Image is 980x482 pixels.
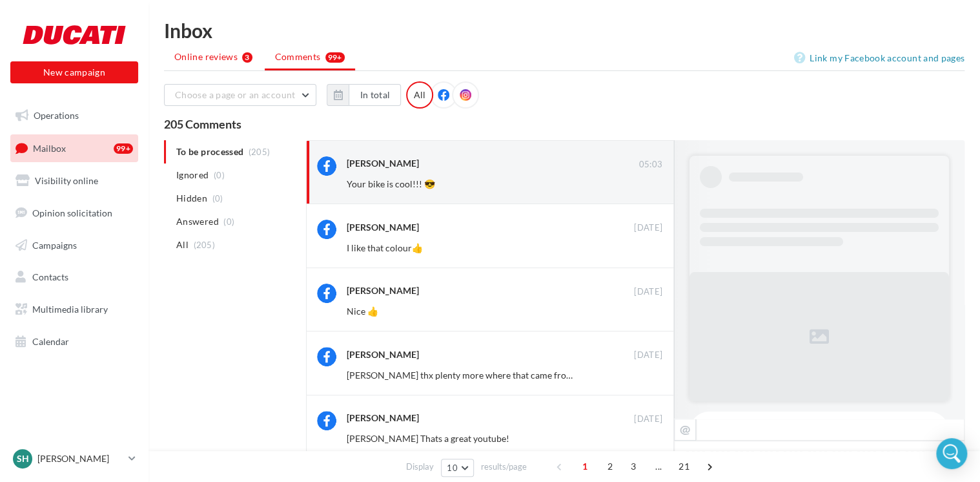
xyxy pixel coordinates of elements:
[32,336,69,347] span: Calendar
[35,175,98,186] span: Visibility online
[347,412,419,424] div: [PERSON_NAME]
[8,102,141,129] a: Operations
[406,461,434,473] span: Display
[347,242,423,253] span: I like that colour👍
[347,178,435,189] span: Your bike is cool!!! 😎
[634,222,662,234] span: [DATE]
[32,239,77,250] span: Campaigns
[347,306,378,317] span: Nice 👍
[327,84,401,106] button: In total
[10,446,138,471] a: SH [PERSON_NAME]
[481,461,527,473] span: results/page
[600,456,620,477] span: 2
[406,81,433,109] div: All
[212,193,223,204] span: (0)
[37,452,123,465] p: [PERSON_NAME]
[174,50,238,63] span: Online reviews
[164,84,316,106] button: Choose a page or an account
[347,370,582,381] span: [PERSON_NAME] thx plenty more where that came from:-)
[164,21,965,40] div: Inbox
[32,207,112,218] span: Opinion solicitation
[8,134,141,162] a: Mailbox99+
[347,221,419,234] div: [PERSON_NAME]
[176,192,207,205] span: Hidden
[634,414,662,425] span: [DATE]
[17,452,29,465] span: SH
[575,456,595,477] span: 1
[347,157,419,170] div: [PERSON_NAME]
[164,118,965,130] div: 205 Comments
[242,52,252,63] div: 3
[349,84,401,106] button: In total
[176,215,219,228] span: Answered
[347,433,509,444] span: [PERSON_NAME] Thats a great youtube!
[223,216,234,227] span: (0)
[8,232,141,259] a: Campaigns
[634,350,662,361] span: [DATE]
[8,264,141,291] a: Contacts
[176,169,209,182] span: Ignored
[794,50,965,66] a: Link my Facebook account and pages
[214,170,225,180] span: (0)
[447,463,458,473] span: 10
[10,61,138,83] button: New campaign
[441,459,474,477] button: 10
[32,271,68,282] span: Contacts
[175,89,295,100] span: Choose a page or an account
[648,456,669,477] span: ...
[347,284,419,297] div: [PERSON_NAME]
[33,142,66,153] span: Mailbox
[8,328,141,355] a: Calendar
[8,167,141,194] a: Visibility online
[347,348,419,361] div: [PERSON_NAME]
[673,456,695,477] span: 21
[32,304,108,315] span: Multimedia library
[8,296,141,323] a: Multimedia library
[34,110,79,121] span: Operations
[114,143,133,154] div: 99+
[193,240,215,250] span: (205)
[623,456,644,477] span: 3
[176,238,189,251] span: All
[936,438,967,469] div: Open Intercom Messenger
[634,286,662,298] span: [DATE]
[638,159,662,171] span: 05:03
[8,200,141,227] a: Opinion solicitation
